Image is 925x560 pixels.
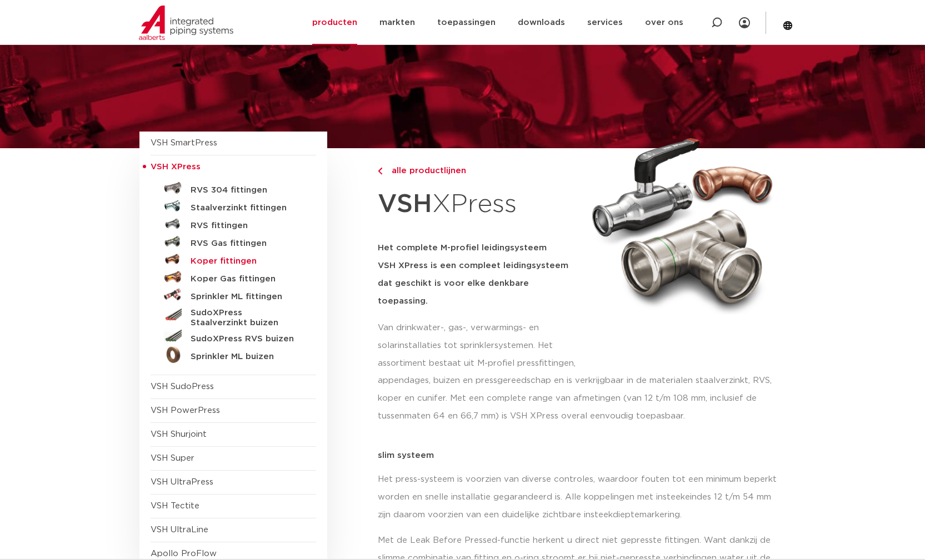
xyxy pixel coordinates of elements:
[191,185,301,195] h5: RVS 304 fittingen
[151,406,220,415] a: VSH PowerPress
[378,471,786,524] p: Het press-systeem is voorzien van diverse controles, waardoor fouten tot een minimum beperkt word...
[151,286,316,304] a: Sprinkler ML fittingen
[151,215,316,233] a: RVS fittingen
[151,163,201,171] span: VSH XPress
[378,239,579,310] h5: Het complete M-profiel leidingsysteem VSH XPress is een compleet leidingsysteem dat geschikt is v...
[151,139,217,147] a: VSH SmartPress
[378,319,579,372] p: Van drinkwater-, gas-, verwarmings- en solarinstallaties tot sprinklersystemen. Het assortiment b...
[378,372,786,425] p: appendages, buizen en pressgereedschap en is verkrijgbaar in de materialen staalverzinkt, RVS, ko...
[151,179,316,197] a: RVS 304 fittingen
[151,526,208,534] a: VSH UltraLine
[151,197,316,215] a: Staalverzinkt fittingen
[191,256,301,266] h5: Koper fittingen
[151,454,194,462] a: VSH Super
[385,167,466,175] span: alle productlijnen
[151,430,207,438] a: VSH Shurjoint
[378,164,579,178] a: alle productlijnen
[151,382,214,391] a: VSH SudoPress
[378,191,432,217] strong: VSH
[378,183,579,226] h1: XPress
[151,346,316,364] a: Sprinkler ML buizen
[191,203,301,213] h5: Staalverzinkt fittingen
[151,328,316,346] a: SudoXPress RVS buizen
[191,239,301,249] h5: RVS Gas fittingen
[151,268,316,286] a: Koper Gas fittingen
[191,334,301,344] h5: SudoXPress RVS buizen
[151,549,217,558] a: Apollo ProFlow
[151,502,199,510] a: VSH Tectite
[191,221,301,231] h5: RVS fittingen
[378,451,786,460] p: slim systeem
[191,308,301,328] h5: SudoXPress Staalverzinkt buizen
[378,168,382,175] img: chevron-right.svg
[151,250,316,268] a: Koper fittingen
[191,292,301,302] h5: Sprinkler ML fittingen
[151,233,316,250] a: RVS Gas fittingen
[191,274,301,284] h5: Koper Gas fittingen
[151,304,316,328] a: SudoXPress Staalverzinkt buizen
[151,478,213,486] a: VSH UltraPress
[191,352,301,362] h5: Sprinkler ML buizen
